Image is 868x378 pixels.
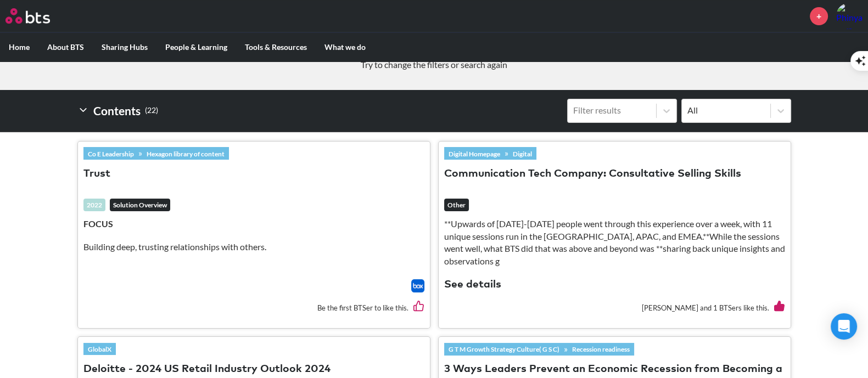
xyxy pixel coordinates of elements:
a: Download file from Box [411,279,424,292]
div: » [444,343,634,355]
a: Digital Homepage [444,148,505,160]
label: Sharing Hubs [93,33,156,61]
div: Be the first BTSer to like this. [83,292,424,323]
img: Phinyarphat Sereeviriyakul [836,3,863,29]
a: Profile [836,3,863,29]
button: Trust [83,167,110,182]
div: [PERSON_NAME] and 1 BTSers like this. [444,292,785,323]
label: Tools & Resources [236,33,316,61]
label: About BTS [38,33,93,61]
div: » [444,147,536,159]
em: Other [444,199,469,212]
em: Solution Overview [110,199,170,212]
a: GlobalX [83,343,116,355]
a: Go home [5,8,70,24]
button: Deloitte - 2024 US Retail Industry Outlook 2024 [83,362,331,377]
a: + [810,7,828,25]
button: Communication Tech Company: Consultative Selling Skills [444,167,741,182]
strong: FOCUS [83,218,113,229]
div: All [687,104,765,116]
small: ( 22 ) [145,103,158,118]
p: **Upwards of [DATE]-[DATE] people went through this experience over a week, with 11 unique sessio... [444,218,785,267]
a: G T M Growth Strategy Culture( G S C) [444,343,564,355]
h2: Contents [77,99,158,123]
button: See details [444,278,501,292]
img: Box logo [411,279,424,292]
p: Try to change the filters or search again [8,59,860,71]
div: Filter results [573,104,651,116]
a: Hexagon library of content [142,148,229,160]
div: 2022 [83,199,105,212]
a: Co E Leadership [83,148,138,160]
a: Recession readiness [568,343,634,355]
label: People & Learning [156,33,236,61]
img: BTS Logo [5,8,50,24]
a: Digital [508,148,536,160]
div: Open Intercom Messenger [831,313,857,340]
p: Building deep, trusting relationships with others. [83,241,424,253]
div: » [83,147,229,159]
label: What we do [316,33,374,61]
